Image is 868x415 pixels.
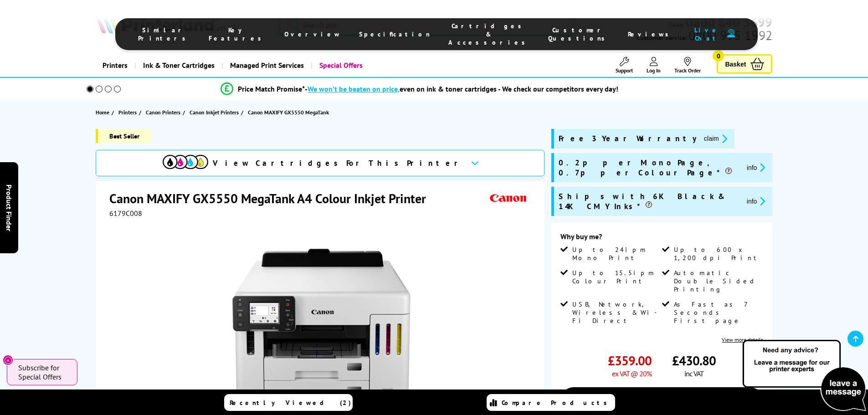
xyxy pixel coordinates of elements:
[684,369,704,378] span: inc VAT
[727,29,735,38] img: user-headset-duotone.svg
[572,300,660,325] span: USB, Network, Wireless & Wi-Fi Direct
[3,355,13,365] button: Close
[448,22,530,46] span: Cartridges & Accessories
[502,399,612,407] span: Compare Products
[487,394,615,411] a: Compare Products
[96,108,109,117] span: Home
[230,399,351,407] span: Recently Viewed (2)
[96,54,134,77] a: Printers
[612,369,652,378] span: ex VAT @ 20%
[674,57,701,74] a: Track Order
[744,196,768,206] button: promo-description
[284,30,341,38] span: Overview
[190,108,239,117] span: Canon Inkjet Printers
[134,54,221,77] a: Ink & Toner Cartridges
[572,246,660,262] span: Up to 24ipm Mono Print
[744,162,768,173] button: promo-description
[559,191,740,211] span: Ships with 6K Black & 14K CMY Inks*
[559,133,697,144] span: Free 3 Year Warranty
[616,67,633,74] span: Support
[305,84,618,93] div: - even on ink & toner cartridges - We check our competitors every day!
[248,108,329,117] span: Canon MAXIFY GX5550 MegaTank
[163,155,208,169] img: View Cartridges
[238,84,305,93] span: Price Match Promise*
[232,236,411,415] img: Canon MAXIFY GX5550 MegaTank
[213,158,463,168] span: View Cartridges For This Printer
[209,26,266,42] span: Key Features
[118,108,139,117] a: Printers
[725,58,746,70] span: Basket
[308,84,400,93] span: We won’t be beaten on price,
[740,338,868,413] img: Open Live Chat window
[560,387,763,414] a: Add to Basket
[674,246,761,262] span: Up to 600 x 1,200 dpi Print
[559,158,740,178] span: 0.2p per Mono Page, 0.7p per Colour Page*
[311,54,370,77] a: Special Offers
[674,269,761,293] span: Automatic Double Sided Printing
[190,108,241,117] a: Canon Inkjet Printers
[572,269,660,285] span: Up to 15.5ipm Colour Print
[96,108,112,117] a: Home
[560,232,763,246] div: Why buy me?
[608,352,652,369] span: £359.00
[674,300,761,325] span: As Fast as 7 Seconds First page
[548,26,610,42] span: Customer Questions
[616,57,633,74] a: Support
[18,363,68,381] span: Subscribe for Special Offers
[672,352,716,369] span: £430.80
[221,54,311,77] a: Managed Print Services
[488,190,529,207] img: Canon
[722,336,763,343] a: View more details
[143,54,215,77] span: Ink & Toner Cartridges
[74,81,765,97] li: modal_Promise
[96,129,151,143] span: Best Seller
[713,50,724,61] span: 0
[146,108,180,117] span: Canon Printers
[248,108,331,117] a: Canon MAXIFY GX5550 MegaTank
[224,394,353,411] a: Recently Viewed (2)
[628,30,673,38] span: Reviews
[701,133,730,144] button: promo-description
[109,209,142,218] span: 6179C008
[647,57,661,74] a: Log In
[138,26,190,42] span: Similar Printers
[146,108,183,117] a: Canon Printers
[109,190,435,207] h1: Canon MAXIFY GX5550 MegaTank A4 Colour Inkjet Printer
[717,54,772,74] a: Basket 0
[692,26,723,42] span: Live Chat
[359,30,430,38] span: Specification
[647,67,661,74] span: Log In
[118,108,137,117] span: Printers
[5,184,14,231] span: Product Finder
